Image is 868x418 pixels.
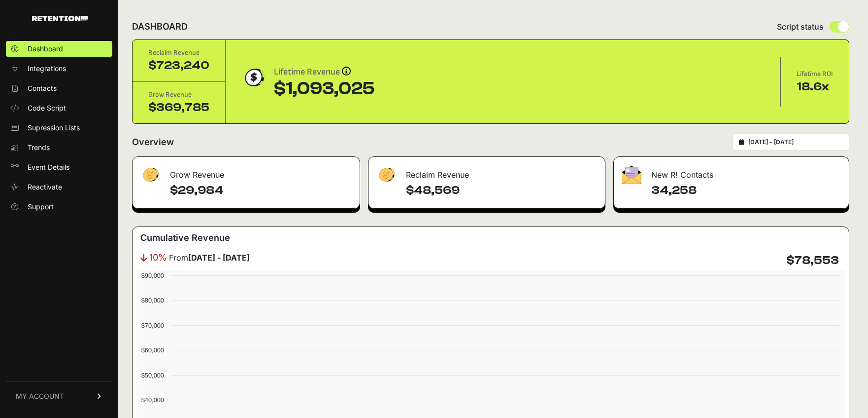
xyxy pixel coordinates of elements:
[241,65,266,90] img: dollar-coin-05c43ed7efb7bc0c12610022525b4bbbb207c7efeef5aecc26f025e68dcafac9.png
[274,65,375,79] div: Lifetime Revenue
[148,48,209,58] div: Reclaim Revenue
[169,252,250,264] span: From
[28,44,63,54] span: Dashboard
[188,253,250,263] strong: [DATE] - [DATE]
[141,372,164,379] text: $50,000
[132,135,174,149] h2: Overview
[651,183,841,198] h4: 34,258
[6,140,112,155] a: Trends
[28,162,69,172] span: Event Details
[6,41,112,57] a: Dashboard
[16,391,64,401] span: MY ACCOUNT
[141,272,164,279] text: $90,000
[376,165,396,185] img: fa-dollar-13500eef13a19c4ab2b9ed9ad552e47b0d9fc28b02b83b90ba0e00f96d6372e9.png
[6,61,112,76] a: Integrations
[149,251,167,265] span: 10%
[28,182,62,192] span: Reactivate
[6,159,112,175] a: Event Details
[133,157,360,187] div: Grow Revenue
[622,165,641,184] img: fa-envelope-19ae18322b30453b285274b1b8af3d052b27d846a4fbe8435d1a52b978f639a2.png
[141,396,164,404] text: $40,000
[6,199,112,215] a: Support
[786,253,839,268] h4: $78,553
[28,83,57,93] span: Contacts
[141,322,164,329] text: $70,000
[140,165,160,185] img: fa-dollar-13500eef13a19c4ab2b9ed9ad552e47b0d9fc28b02b83b90ba0e00f96d6372e9.png
[797,79,833,95] div: 18.6x
[32,16,88,21] img: Retention.com
[614,157,849,187] div: New R! Contacts
[140,231,230,245] h3: Cumulative Revenue
[368,157,604,187] div: Reclaim Revenue
[274,79,375,99] div: $1,093,025
[28,64,66,74] span: Integrations
[141,297,164,304] text: $80,000
[406,183,597,198] h4: $48,569
[170,183,352,198] h4: $29,984
[28,103,66,113] span: Code Script
[6,100,112,116] a: Code Script
[797,69,833,79] div: Lifetime ROI
[28,123,80,133] span: Supression Lists
[6,179,112,195] a: Reactivate
[141,346,164,354] text: $60,000
[777,21,824,33] span: Script status
[148,58,209,74] div: $723,240
[132,20,188,34] h2: DASHBOARD
[6,381,112,411] a: MY ACCOUNT
[6,80,112,96] a: Contacts
[148,90,209,100] div: Grow Revenue
[28,143,50,152] span: Trends
[6,120,112,136] a: Supression Lists
[148,100,209,115] div: $369,785
[28,202,54,212] span: Support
